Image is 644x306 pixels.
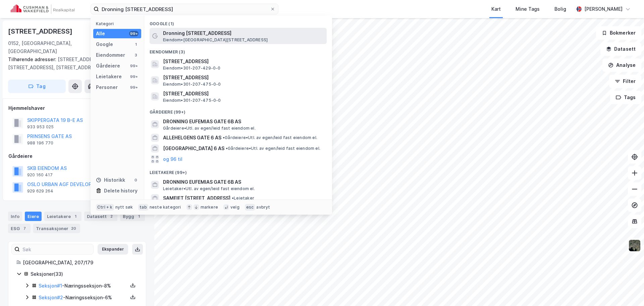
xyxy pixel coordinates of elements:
div: Google (1) [144,16,332,28]
div: - Næringsseksjon - 6% [39,294,128,302]
div: 20 [70,225,77,232]
button: og 96 til [163,155,182,163]
div: Leietakere [44,212,82,221]
div: 2 [108,213,115,220]
div: 1 [133,42,139,47]
div: Kategori [96,21,141,26]
span: Gårdeiere • Utl. av egen/leid fast eiendom el. [226,146,320,151]
div: avbryt [256,205,270,210]
div: markere [201,205,218,210]
div: 3 [133,52,139,58]
div: 988 196 770 [27,140,53,146]
div: [STREET_ADDRESS] [8,26,74,37]
div: Gårdeiere (99+) [144,104,332,116]
iframe: Chat Widget [610,274,644,306]
div: velg [230,205,239,210]
div: Leietakere [96,73,122,81]
div: 929 629 264 [27,188,53,194]
span: DRONNING EUFEMIAS GATE 6B AS [163,178,324,186]
span: • [232,195,234,201]
div: Gårdeiere [8,152,146,160]
span: Leietaker [232,195,254,201]
input: Søk på adresse, matrikkel, gårdeiere, leietakere eller personer [99,4,270,14]
div: Alle [96,30,105,38]
img: cushman-wakefield-realkapital-logo.202ea83816669bd177139c58696a8fa1.svg [11,4,74,14]
div: Seksjoner ( 33 ) [31,270,138,278]
div: Bolig [554,5,566,13]
div: - Næringsseksjon - 8% [39,282,128,290]
span: [GEOGRAPHIC_DATA] 6 AS [163,144,224,152]
span: ALLEHELGENS GATE 6 AS [163,134,221,142]
div: 99+ [129,74,139,79]
div: ESG [8,224,31,233]
div: 0152, [GEOGRAPHIC_DATA], [GEOGRAPHIC_DATA] [8,39,93,55]
div: 0 [133,177,139,183]
div: Google [96,40,113,48]
span: [STREET_ADDRESS] [163,74,324,82]
div: 99+ [129,31,139,36]
span: [STREET_ADDRESS] [163,57,324,65]
div: [GEOGRAPHIC_DATA], 207/179 [23,259,138,267]
span: Dronning [STREET_ADDRESS] [163,29,324,37]
span: Gårdeiere • Utl. av egen/leid fast eiendom el. [163,126,256,131]
button: Ekspander [98,244,128,255]
div: [STREET_ADDRESS], [STREET_ADDRESS], [STREET_ADDRESS] [8,55,141,72]
span: Eiendom • [GEOGRAPHIC_DATA][STREET_ADDRESS] [163,37,268,43]
span: Eiendom • 301-207-475-0-0 [163,98,221,103]
img: 9k= [628,239,641,252]
div: 1 [72,213,79,220]
a: Seksjon#2 [39,295,63,300]
div: neste kategori [150,205,181,210]
div: Eiendommer (3) [144,44,332,56]
div: Mine Tags [516,5,540,13]
span: DRONNING EUFEMIAS GATE 6B AS [163,118,324,126]
span: Leietaker • Utl. av egen/leid fast eiendom el. [163,186,255,191]
div: Personer [96,83,118,91]
div: tab [138,204,148,211]
a: Seksjon#1 [39,283,62,289]
span: Tilhørende adresser: [8,56,58,62]
div: Kontrollprogram for chat [610,274,644,306]
div: Hjemmelshaver [8,104,146,112]
span: SAMEIET [STREET_ADDRESS] [163,194,230,202]
div: 99+ [129,63,139,69]
div: Kart [491,5,501,13]
span: Gårdeiere • Utl. av egen/leid fast eiendom el. [223,135,317,140]
button: Datasett [600,42,641,56]
button: Filter [609,75,641,88]
div: esc [245,204,255,211]
span: Eiendom • 301-207-429-0-0 [163,65,221,71]
button: Bokmerker [596,26,641,40]
div: Delete history [104,187,138,195]
div: 920 160 417 [27,172,53,178]
div: Eiendommer [96,51,125,59]
span: Eiendom • 301-207-475-0-0 [163,82,221,87]
div: Eiere [25,212,42,221]
span: • [226,146,228,151]
div: nytt søk [115,205,133,210]
button: Tag [8,80,66,93]
button: Analyse [602,58,641,72]
div: 7 [21,225,28,232]
div: Historikk [96,176,125,184]
div: Bygg [120,212,145,221]
div: Datasett [84,212,117,221]
div: Gårdeiere [96,62,120,70]
div: Ctrl + k [96,204,114,211]
div: Leietakere (99+) [144,165,332,177]
div: Transaksjoner [33,224,80,233]
div: 1 [136,213,142,220]
span: [STREET_ADDRESS] [163,90,324,98]
button: Tags [610,91,641,104]
span: • [223,135,225,140]
input: Søk [20,244,93,254]
div: Info [8,212,22,221]
div: 933 953 025 [27,124,54,130]
div: 99+ [129,85,139,90]
div: [PERSON_NAME] [584,5,623,13]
